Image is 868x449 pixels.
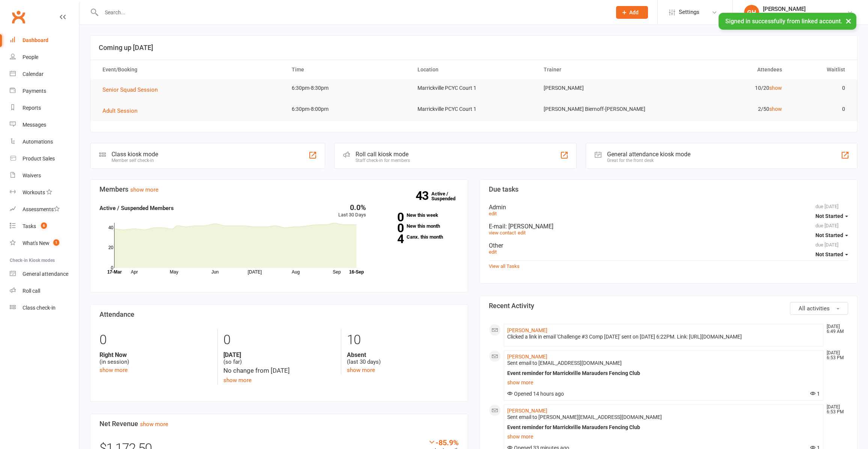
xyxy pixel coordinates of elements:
[10,266,79,283] a: General attendance kiosk mode
[99,205,174,212] strong: Active / Suspended Members
[10,66,79,83] a: Calendar
[102,86,158,93] span: Senior Squad Session
[769,106,782,112] a: show
[489,242,848,249] div: Other
[815,232,843,238] span: Not Started
[23,54,38,60] div: People
[23,223,36,229] div: Tasks
[377,213,459,218] a: 0New this week
[223,366,335,376] div: No change from [DATE]
[10,218,79,235] a: Tasks 6
[411,100,537,118] td: Marrickville PCYC Court 1
[23,88,46,94] div: Payments
[489,249,497,255] a: edit
[663,100,789,118] td: 2/50
[416,190,431,201] strong: 43
[23,139,53,145] div: Automations
[842,13,855,29] button: ×
[507,431,820,442] a: show more
[377,212,404,223] strong: 0
[10,201,79,218] a: Assessments
[112,158,158,163] div: Member self check-in
[799,305,830,312] span: All activities
[347,329,459,351] div: 10
[10,49,79,66] a: People
[10,150,79,167] a: Product Sales
[815,248,848,261] button: Not Started
[507,327,547,333] a: [PERSON_NAME]
[102,107,137,114] span: Adult Session
[223,377,252,384] a: show more
[763,12,847,19] div: Marrickville Marauders Fencing Club
[10,100,79,116] a: Reports
[10,32,79,49] a: Dashboard
[338,204,366,219] div: Last 30 Days
[411,60,537,79] th: Location
[223,351,335,358] strong: [DATE]
[99,367,128,373] a: show more
[10,133,79,150] a: Automations
[23,206,60,212] div: Assessments
[537,100,663,118] td: [PERSON_NAME] Biernoff-[PERSON_NAME]
[102,106,143,115] button: Adult Session
[518,230,526,236] a: edit
[23,288,40,294] div: Roll call
[507,424,820,431] div: Event reminder for Marrickville Marauders Fencing Club
[790,302,848,315] button: All activities
[377,234,459,239] a: 4Canx. this month
[789,100,852,118] td: 0
[377,222,404,234] strong: 0
[99,311,459,318] h3: Attendance
[537,79,663,97] td: [PERSON_NAME]
[356,158,410,163] div: Staff check-in for members
[823,351,848,360] time: [DATE] 6:53 PM
[507,408,547,414] a: [PERSON_NAME]
[507,334,820,340] div: Clicked a link in email 'Challenge #3 Comp [DATE]' sent on [DATE] 6:22PM. Link: [URL][DOMAIN_NAME]
[356,151,410,158] div: Roll call kiosk mode
[789,79,852,97] td: 0
[23,71,44,77] div: Calendar
[823,405,848,414] time: [DATE] 6:53 PM
[489,186,848,193] h3: Due tasks
[23,156,55,162] div: Product Sales
[431,186,464,207] a: 43Active / Suspended
[489,263,520,269] a: View all Tasks
[99,420,459,428] h3: Net Revenue
[507,414,662,420] span: Sent email to [PERSON_NAME][EMAIL_ADDRESS][DOMAIN_NAME]
[505,223,553,230] span: : [PERSON_NAME]
[223,329,335,351] div: 0
[347,351,459,366] div: (last 30 days)
[285,100,411,118] td: 6:30pm-8:00pm
[10,167,79,184] a: Waivers
[823,324,848,334] time: [DATE] 6:49 AM
[99,186,459,193] h3: Members
[99,7,606,18] input: Search...
[616,6,648,19] button: Add
[10,235,79,252] a: What's New1
[130,186,158,193] a: show more
[815,213,843,219] span: Not Started
[769,85,782,91] a: show
[23,189,45,195] div: Workouts
[629,9,639,15] span: Add
[663,79,789,97] td: 10/20
[507,370,820,376] div: Event reminder for Marrickville Marauders Fencing Club
[285,79,411,97] td: 6:30pm-8:30pm
[23,240,50,246] div: What's New
[99,351,212,358] strong: Right Now
[99,44,849,51] h3: Coming up [DATE]
[537,60,663,79] th: Trainer
[23,37,48,43] div: Dashboard
[347,367,375,373] a: show more
[815,209,848,223] button: Not Started
[763,6,847,12] div: [PERSON_NAME]
[23,305,56,311] div: Class check-in
[411,79,537,97] td: Marrickville PCYC Court 1
[10,116,79,133] a: Messages
[489,302,848,310] h3: Recent Activity
[285,60,411,79] th: Time
[507,354,547,360] a: [PERSON_NAME]
[23,271,68,277] div: General attendance
[507,391,564,397] span: Opened 14 hours ago
[23,105,41,111] div: Reports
